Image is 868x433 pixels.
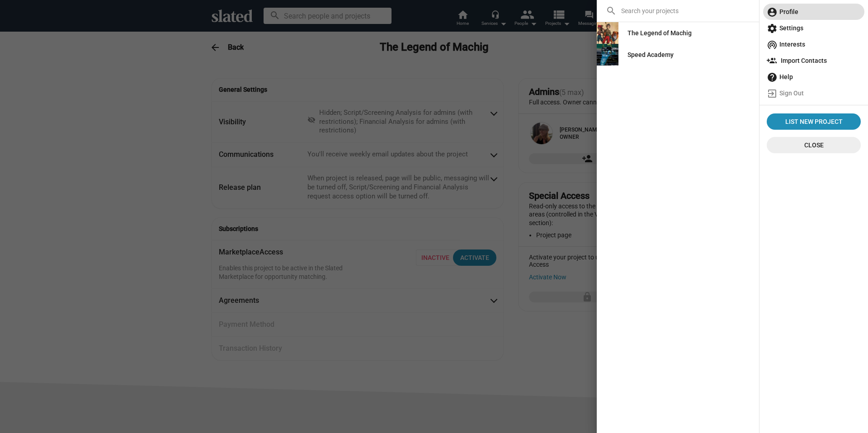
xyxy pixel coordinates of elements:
[597,22,618,44] img: The Legend of Machig
[767,137,861,153] button: Close
[620,47,681,63] a: Speed Academy
[620,25,699,41] a: The Legend of Machig
[767,88,778,99] mat-icon: exit_to_app
[767,7,778,18] mat-icon: account_circle
[767,72,778,83] mat-icon: help
[770,113,857,130] span: List New Project
[767,52,861,69] span: Import Contacts
[774,137,854,153] span: Close
[767,85,861,101] span: Sign Out
[767,23,778,34] mat-icon: settings
[767,20,861,36] span: Settings
[763,20,864,36] a: Settings
[767,69,861,85] span: Help
[627,25,692,41] div: The Legend of Machig
[763,85,864,101] a: Sign Out
[627,47,674,63] div: Speed Academy
[763,52,864,69] a: Import Contacts
[767,4,861,20] span: Profile
[597,44,618,66] img: Speed Academy
[767,113,861,130] a: List New Project
[763,36,864,52] a: Interests
[763,69,864,85] a: Help
[767,36,861,52] span: Interests
[606,5,617,16] mat-icon: search
[767,39,778,50] mat-icon: wifi_tethering
[763,4,864,20] a: Profile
